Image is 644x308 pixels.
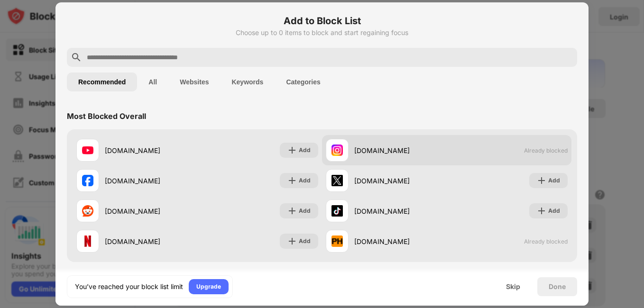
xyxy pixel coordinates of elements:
[524,238,568,245] span: Already blocked
[299,145,311,155] div: Add
[354,206,447,216] div: [DOMAIN_NAME]
[105,145,197,155] div: [DOMAIN_NAME]
[105,206,197,216] div: [DOMAIN_NAME]
[168,72,220,91] button: Websites
[331,236,343,247] img: favicons
[548,176,560,185] div: Add
[82,205,93,217] img: favicons
[67,14,577,28] h6: Add to Block List
[354,176,447,186] div: [DOMAIN_NAME]
[549,283,566,290] div: Done
[137,72,168,91] button: All
[82,175,93,186] img: favicons
[220,72,275,91] button: Keywords
[75,282,183,291] div: You’ve reached your block list limit
[67,29,577,36] div: Choose up to 0 items to block and start regaining focus
[331,145,343,156] img: favicons
[82,236,93,247] img: favicons
[524,147,568,154] span: Already blocked
[354,236,447,246] div: [DOMAIN_NAME]
[275,72,331,91] button: Categories
[105,176,197,186] div: [DOMAIN_NAME]
[506,283,520,290] div: Skip
[548,206,560,216] div: Add
[331,205,343,217] img: favicons
[71,52,82,63] img: search.svg
[299,176,311,185] div: Add
[299,236,311,246] div: Add
[67,111,146,121] div: Most Blocked Overall
[354,145,447,155] div: [DOMAIN_NAME]
[196,282,221,291] div: Upgrade
[331,175,343,186] img: favicons
[67,72,137,91] button: Recommended
[105,236,197,246] div: [DOMAIN_NAME]
[299,206,311,216] div: Add
[82,145,93,156] img: favicons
